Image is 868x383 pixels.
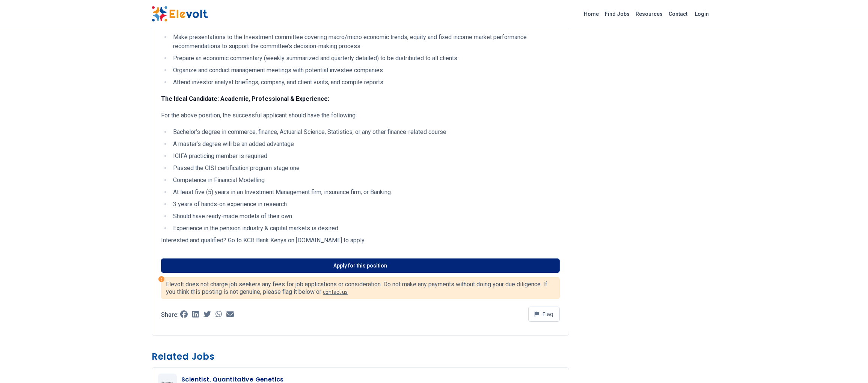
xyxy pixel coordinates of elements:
li: 3 years of hands-on experience in research [171,200,560,209]
a: Resources [633,8,666,20]
iframe: Advertisement [581,102,716,207]
a: Contact [666,8,690,20]
li: ICIFA practicing member is required [171,152,560,161]
p: Elevolt does not charge job seekers any fees for job applications or consideration. Do not make a... [166,281,555,296]
li: At least five (5) years in an Investment Management firm, insurance firm, or Banking. [171,188,560,197]
li: Passed the CISI certification program stage one [171,164,560,173]
a: contact us [323,289,348,295]
li: Competence in Financial Modelling [171,176,560,185]
li: A master’s degree will be an added advantage [171,140,560,149]
li: Attend investor analyst briefings, company, and client visits, and compile reports. [171,78,560,87]
p: Share: [161,312,179,318]
strong: The Ideal Candidate: Academic, Professional & Experience: [161,95,329,102]
a: Apply for this position [161,258,560,273]
li: Prepare an economic commentary (weekly summarized and quarterly detailed) to be distributed to al... [171,54,560,63]
button: Flag [528,307,560,322]
p: For the above position, the successful applicant should have the following: [161,111,560,120]
a: Find Jobs [602,8,633,20]
li: Organize and conduct management meetings with potential investee companies [171,66,560,75]
a: Home [581,8,602,20]
li: Should have ready-made models of their own [171,212,560,221]
iframe: Chat Widget [830,347,868,383]
li: Bachelor’s degree in commerce, finance, Actuarial Science, Statistics, or any other finance-relat... [171,128,560,137]
li: Experience in the pension industry & capital markets is desired [171,224,560,233]
a: Login [690,6,713,21]
li: Make presentations to the Investment committee covering macro/micro economic trends, equity and f... [171,33,560,51]
img: Elevolt [152,6,208,22]
p: Interested and qualified? Go to KCB Bank Kenya on [DOMAIN_NAME] to apply [161,236,560,245]
h3: Related Jobs [152,351,569,363]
